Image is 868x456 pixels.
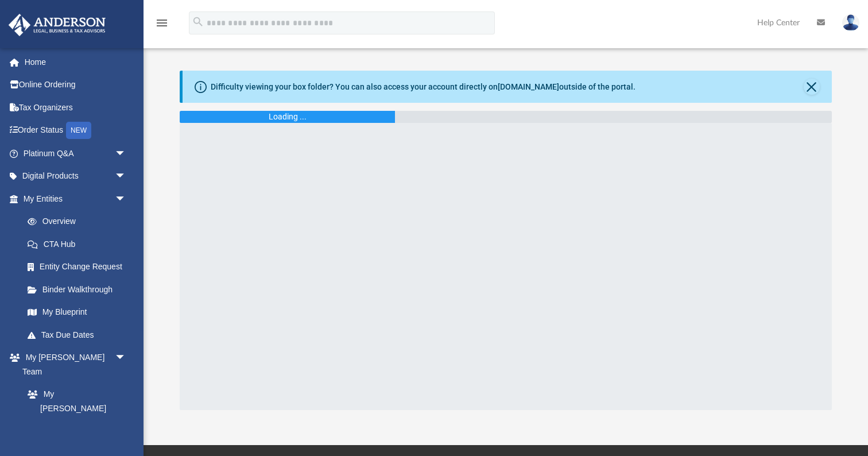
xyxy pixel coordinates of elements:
div: Difficulty viewing your box folder? You can also access your account directly on outside of the p... [211,81,635,93]
a: Tax Due Dates [16,323,144,346]
i: menu [155,16,169,30]
a: My [PERSON_NAME] Teamarrow_drop_down [8,346,138,383]
div: Loading ... [269,111,307,123]
a: Digital Productsarrow_drop_down [8,165,144,188]
a: Binder Walkthrough [16,278,144,301]
div: NEW [66,122,91,139]
a: Home [8,51,144,74]
a: Entity Change Request [16,256,144,279]
a: Tax Organizers [8,96,144,119]
button: Close [804,79,820,95]
i: search [192,16,204,28]
a: CTA Hub [16,233,144,256]
a: My Blueprint [16,301,138,324]
a: My [PERSON_NAME] Team [16,383,132,434]
a: Overview [16,210,144,233]
span: arrow_drop_down [115,346,138,370]
a: Online Ordering [8,74,144,96]
a: My Entitiesarrow_drop_down [8,187,144,210]
span: arrow_drop_down [115,187,138,211]
span: arrow_drop_down [115,142,138,165]
a: Order StatusNEW [8,119,144,142]
a: Platinum Q&Aarrow_drop_down [8,142,144,165]
a: menu [155,22,169,30]
span: arrow_drop_down [115,165,138,188]
img: User Pic [842,14,859,31]
a: [DOMAIN_NAME] [498,82,559,91]
img: Anderson Advisors Platinum Portal [5,14,109,36]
